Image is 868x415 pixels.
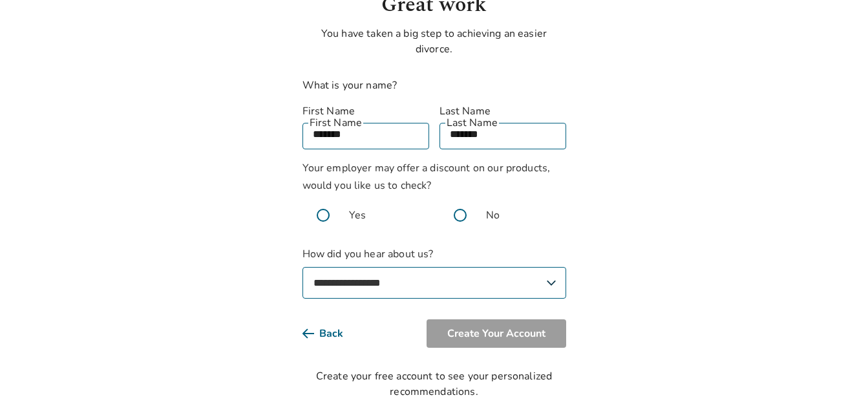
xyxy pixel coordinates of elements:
span: No [486,207,500,223]
iframe: Chat Widget [803,353,868,415]
label: What is your name? [302,78,397,92]
label: Last Name [439,103,566,119]
span: Yes [349,207,366,223]
p: You have taken a big step to achieving an easier divorce. [302,26,566,57]
div: Create your free account to see your personalized recommendations. [302,368,566,399]
label: First Name [302,103,429,119]
button: Create Your Account [427,319,566,348]
button: Back [302,319,364,348]
select: How did you hear about us? [302,267,566,299]
span: Your employer may offer a discount on our products, would you like us to check? [302,161,551,193]
label: How did you hear about us? [302,246,566,299]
